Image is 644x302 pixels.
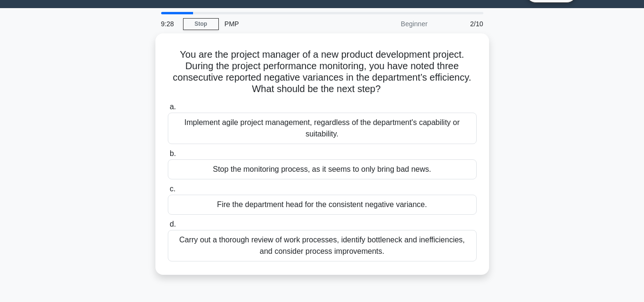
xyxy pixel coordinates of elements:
div: Stop the monitoring process, as it seems to only bring bad news. [168,159,477,179]
div: Beginner [350,14,433,33]
div: PMP [219,14,350,33]
div: Fire the department head for the consistent negative variance. [168,195,477,215]
span: d. [170,220,176,228]
a: Stop [183,18,219,30]
div: 2/10 [433,14,489,33]
span: c. [170,185,175,193]
span: a. [170,103,176,111]
div: 9:28 [155,14,183,33]
div: Implement agile project management, regardless of the department's capability or suitability. [168,113,477,144]
span: b. [170,149,176,157]
div: Carry out a thorough review of work processes, identify bottleneck and inefficiencies, and consid... [168,230,477,261]
h5: You are the project manager of a new product development project. During the project performance ... [167,49,478,95]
